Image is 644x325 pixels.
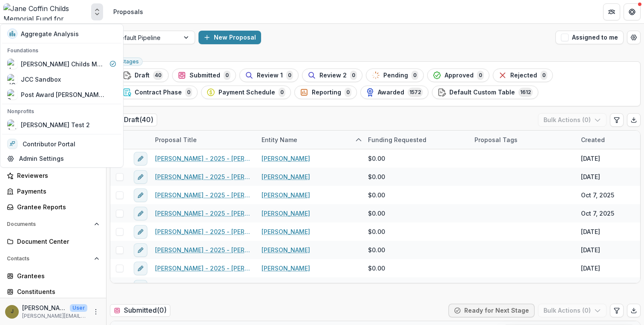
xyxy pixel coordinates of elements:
[17,237,96,246] div: Document Center
[363,131,469,149] div: Funding Requested
[121,59,139,65] span: Stages
[427,68,489,82] button: Approved0
[445,72,474,79] span: Approved
[366,68,424,82] button: Pending0
[408,88,423,97] span: 1572
[110,304,170,316] h2: Submitted ( 0 )
[153,71,163,80] span: 40
[155,154,251,163] a: [PERSON_NAME] - 2025 - [PERSON_NAME] Childs Memorial Fund - Fellowship Application
[3,200,103,214] a: Grantee Reports
[134,243,147,257] button: edit
[17,271,96,280] div: Grantees
[469,135,523,144] div: Proposal Tags
[368,154,385,163] span: $0.00
[469,131,576,149] div: Proposal Tags
[368,264,385,273] span: $0.00
[363,135,431,144] div: Funding Requested
[22,303,66,312] p: [PERSON_NAME]
[262,154,310,163] a: [PERSON_NAME]
[91,307,101,317] button: More
[17,187,96,196] div: Payments
[538,304,607,317] button: Bulk Actions (0)
[134,170,147,184] button: edit
[155,245,251,254] a: [PERSON_NAME] - 2025 - [PERSON_NAME] Childs Memorial Fund - Fellowship Application
[448,304,535,317] button: Ready for Next Stage
[155,209,251,218] a: [PERSON_NAME] - 2025 - [PERSON_NAME] Childs Memorial Fund - Fellowship Application
[3,269,103,283] a: Grantees
[432,86,538,99] button: Default Custom Table1612
[449,89,515,96] span: Default Custom Table
[150,131,256,149] div: Proposal Title
[581,154,600,163] div: [DATE]
[368,172,385,181] span: $0.00
[155,282,251,291] a: [PERSON_NAME] - 2025 - [PERSON_NAME] Childs Memorial Fund - Fellowship Application
[624,3,641,20] button: Get Help
[110,114,157,126] h2: Draft ( 40 )
[477,71,484,80] span: 0
[198,31,261,44] button: New Proposal
[350,71,357,80] span: 0
[134,207,147,220] button: edit
[155,172,251,181] a: [PERSON_NAME] - 2025 - [PERSON_NAME] Memorial Fund - Fellowship Application
[134,225,147,239] button: edit
[368,227,385,236] span: $0.00
[134,262,147,275] button: edit
[581,209,614,218] div: Oct 7, 2025
[581,282,600,291] div: [DATE]
[3,3,88,20] img: Jane Coffin Childs Memorial Fund for Medical Research logo
[185,88,192,97] span: 0
[117,68,169,82] button: Draft40
[155,264,251,273] a: [PERSON_NAME] - 2025 - [PERSON_NAME] Childs Memorial Fund - Fellowship Application
[134,152,147,165] button: edit
[302,68,362,82] button: Review 20
[256,131,363,149] div: Entity Name
[7,221,91,227] span: Documents
[368,282,385,291] span: $0.00
[218,89,275,96] span: Payment Schedule
[155,227,251,236] a: [PERSON_NAME] - 2025 - [PERSON_NAME] Memorial Fund - Fellowship Application
[135,89,182,96] span: Contract Phase
[355,137,362,143] svg: sorted ascending
[135,72,149,79] span: Draft
[368,191,385,200] span: $0.00
[11,309,14,314] div: Jamie
[411,71,418,80] span: 0
[190,72,220,79] span: Submitted
[581,227,600,236] div: [DATE]
[3,252,103,265] button: Open Contacts
[510,72,537,79] span: Rejected
[368,245,385,254] span: $0.00
[3,234,103,248] a: Document Center
[610,113,624,127] button: Edit table settings
[319,72,347,79] span: Review 2
[22,312,87,320] p: [PERSON_NAME][EMAIL_ADDRESS][PERSON_NAME][DOMAIN_NAME]
[603,3,620,20] button: Partners
[134,188,147,202] button: edit
[262,282,310,291] a: [PERSON_NAME]
[113,7,143,16] div: Proposals
[555,31,624,44] button: Assigned to me
[262,245,310,254] a: [PERSON_NAME]
[17,171,96,180] div: Reviewers
[3,184,103,198] a: Payments
[155,191,251,200] a: [PERSON_NAME] - 2025 - [PERSON_NAME] Childs Memorial Fund - Fellowship Application
[150,135,202,144] div: Proposal Title
[3,285,103,299] a: Constituents
[3,217,103,231] button: Open Documents
[581,264,600,273] div: [DATE]
[378,89,404,96] span: Awarded
[201,86,291,99] button: Payment Schedule0
[286,71,293,80] span: 0
[581,191,614,200] div: Oct 7, 2025
[3,168,103,182] a: Reviewers
[383,72,408,79] span: Pending
[17,202,96,211] div: Grantee Reports
[610,304,624,317] button: Edit table settings
[224,71,230,80] span: 0
[70,304,87,312] p: User
[257,72,283,79] span: Review 1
